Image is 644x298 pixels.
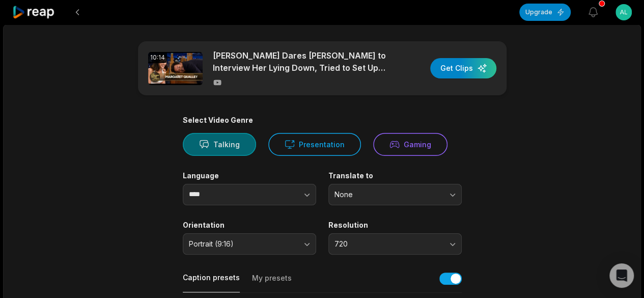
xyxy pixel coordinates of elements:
[183,133,256,156] button: Talking
[519,4,571,21] button: Upgrade
[609,263,634,288] div: Open Intercom Messenger
[183,233,316,255] button: Portrait (9:16)
[328,171,462,180] label: Translate to
[213,49,388,74] p: [PERSON_NAME] Dares [PERSON_NAME] to Interview Her Lying Down, Tried to Set Up Her Mom and [PERSO...
[334,239,441,249] span: 720
[328,221,462,230] label: Resolution
[183,221,316,230] label: Orientation
[328,233,462,255] button: 720
[183,116,462,125] div: Select Video Genre
[373,133,447,156] button: Gaming
[183,171,316,180] label: Language
[183,273,240,292] button: Caption presets
[252,273,292,292] button: My presets
[189,239,296,249] span: Portrait (9:16)
[430,58,496,78] button: Get Clips
[334,190,441,199] span: None
[328,184,462,205] button: None
[268,133,361,156] button: Presentation
[148,52,167,63] div: 10:14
